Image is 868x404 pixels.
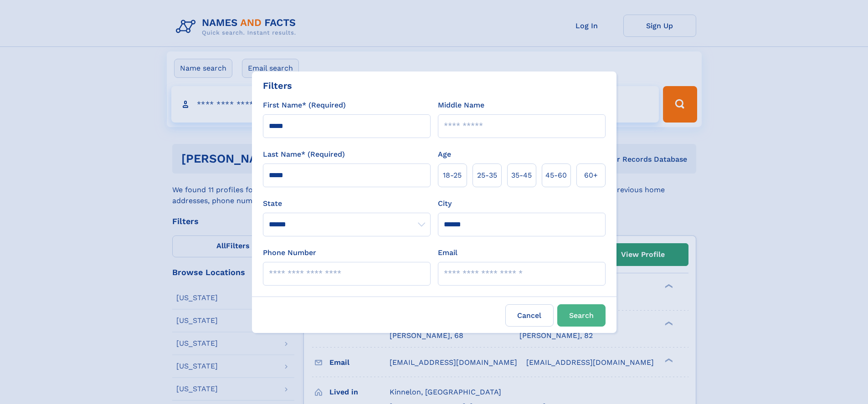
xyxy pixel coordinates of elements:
[443,170,462,181] span: 18‑25
[545,170,567,181] span: 45‑60
[263,247,316,258] label: Phone Number
[477,170,497,181] span: 25‑35
[511,170,532,181] span: 35‑45
[505,304,554,327] label: Cancel
[263,100,346,111] label: First Name* (Required)
[438,198,452,209] label: City
[438,247,457,258] label: Email
[557,304,606,327] button: Search
[438,149,451,160] label: Age
[263,198,431,209] label: State
[438,100,484,111] label: Middle Name
[263,149,345,160] label: Last Name* (Required)
[584,170,598,181] span: 60+
[263,79,292,92] div: Filters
